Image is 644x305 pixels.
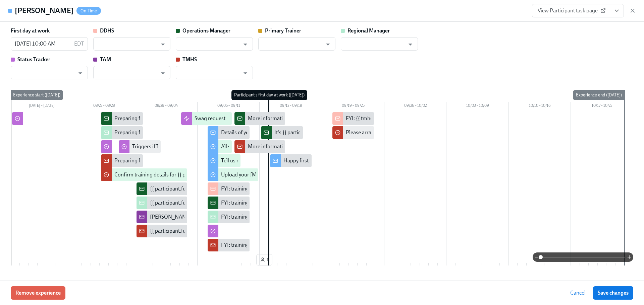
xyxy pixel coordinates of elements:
[231,90,307,100] div: Participant's first day at work ([DATE])
[114,115,317,122] div: Preparing for {{ participant.fullName }}'s start ({{ participant.startDate | MM/DD/YYYY }})
[221,157,274,164] div: Tell us more about you!
[566,286,590,300] button: Cancel
[158,68,168,78] button: Open
[11,102,73,111] div: [DATE] – [DATE]
[593,286,633,300] button: Save changes
[221,241,551,249] div: FYI: training details sent to new Hygienist {{ participant.fullName }} ({{ participant.locationCo...
[100,56,111,63] strong: TAM
[240,68,251,78] button: Open
[405,39,416,50] button: Open
[509,102,571,111] div: 10/10 – 10/16
[221,185,551,193] div: FYI: training details sent to new Hygienist {{ participant.fullName }} ({{ participant.locationCo...
[573,90,625,100] div: Experience end ([DATE])
[150,199,370,207] div: {{ participant.fullName }} ({{ participant.locationCompany }}) has cleared their background check
[150,185,339,193] div: {{ participant.fullName }} ({{ participant.role }}) has cleared their background check
[114,157,396,164] div: Preparing for {{ participant.fullName }}'s start ({{ participant.startDate | MM/DD/YYYY }}, {{ pa...
[11,27,50,34] label: First day at work
[221,171,329,178] div: Upload your [MEDICAL_DATA] (BLS) certificate
[158,39,168,50] button: Open
[132,143,185,150] div: Triggers if TMHS terms
[347,27,390,34] strong: Regional Manager
[11,286,65,300] button: Remove experience
[283,157,319,164] div: Happy first day!
[73,102,136,111] div: 08/22 – 08/28
[446,102,509,111] div: 10/03 – 10/09
[221,129,332,136] div: Details of your training at [GEOGRAPHIC_DATA]
[346,115,606,122] div: FYI: {{ tmhs.fullName }} has been asked to book 90 day check-in for you & new Hygienist {{ partic...
[100,27,114,34] strong: DDHS
[323,39,333,50] button: Open
[15,290,61,296] span: Remove experience
[221,213,551,221] div: FYI: training details sent to new Hygienist {{ participant.fullName }} ({{ participant.locationCo...
[114,129,396,136] div: Preparing for {{ participant.fullName }}'s start ({{ participant.startDate | MM/DD/YYYY }}, {{ pa...
[221,199,491,207] div: FYI: training details sent to new Hygienist {{ participant.fullName }} (starting {{ participant.s...
[75,68,86,78] button: Open
[182,27,230,34] strong: Operations Manager
[538,7,604,14] span: View Participant task page
[198,102,260,111] div: 09/05 – 09/11
[182,56,197,63] strong: TMHS
[195,115,225,122] div: Swag request
[15,6,74,16] h4: [PERSON_NAME]
[384,102,447,111] div: 09/26 – 10/02
[571,102,633,111] div: 10/17 – 10/23
[76,8,101,13] span: On Time
[114,171,235,178] div: Confirm training details for {{ participant.fullName }}
[10,90,63,100] div: Experience start ([DATE])
[322,102,384,111] div: 09/19 – 09/25
[74,40,84,48] p: EDT
[240,39,251,50] button: Open
[17,56,50,63] strong: Status Tracker
[274,129,380,136] div: It's {{ participant.fullName }}'s first day [DATE]
[598,290,629,296] span: Save changes
[265,27,301,34] strong: Primary Trainer
[532,4,610,17] a: View Participant task page
[248,143,496,150] div: More information about new [PERSON_NAME] {{ participant.fullName }} ({{ participant.locationCompa...
[150,227,370,235] div: {{ participant.fullName }} ({{ participant.locationCompany }}) has cleared their background check
[610,4,624,17] button: View task page
[135,102,198,111] div: 08/29 – 09/04
[260,102,322,111] div: 09/12 – 09/18
[248,115,362,122] div: More information about {{ participant.fullName }}
[150,213,376,221] div: [PERSON_NAME], RM & TMHS notified about {{ participant.fullName }} passing background check
[346,129,502,136] div: Please arrange 30-60-90 day check-ins for {{ participant.fullName }}
[570,290,586,296] span: Cancel
[221,143,275,150] div: All set for your first day?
